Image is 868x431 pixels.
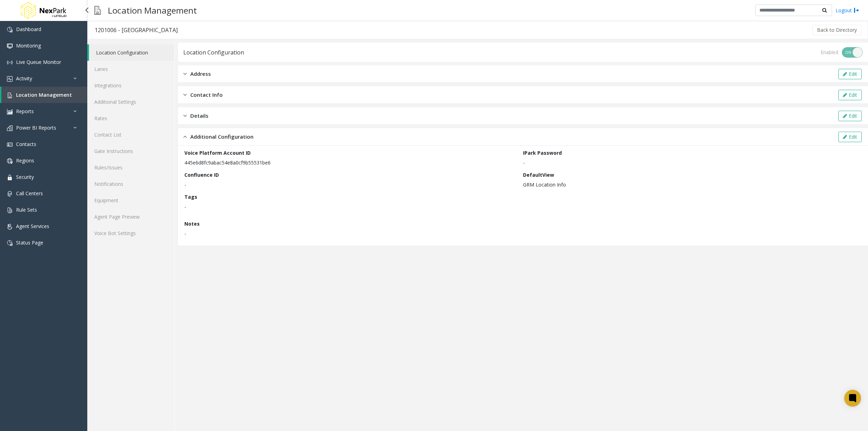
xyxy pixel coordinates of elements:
[184,159,520,166] p: 445e6d8fc9abac54e8a0cf9b55531be6
[523,159,858,166] p: -
[1,87,87,103] a: Location Management
[87,110,174,126] a: Rates
[16,141,36,147] span: Contacts
[7,142,13,147] img: 'icon'
[183,48,244,57] div: Location Configuration
[16,206,37,213] span: Rule Sets
[190,91,223,99] span: Contact Info
[183,133,187,141] img: opened
[184,149,251,156] label: Voice Platform Account ID
[16,174,34,180] span: Security
[812,25,861,35] button: Back to Directory
[94,2,101,19] img: pageIcon
[7,207,13,213] img: 'icon'
[7,109,13,115] img: 'icon'
[190,70,211,78] span: Address
[184,181,520,188] p: -
[16,157,34,164] span: Regions
[87,61,174,77] a: Lanes
[183,112,187,120] img: closed
[183,91,187,99] img: closed
[821,49,838,56] div: Enabled
[16,75,32,82] span: Activity
[87,192,174,209] a: Equipment
[7,158,13,164] img: 'icon'
[184,220,200,227] label: Notes
[87,209,174,225] a: Agent Page Preview
[523,171,554,178] label: DefaultView
[7,60,13,65] img: 'icon'
[16,108,34,115] span: Reports
[838,69,862,79] button: Edit
[7,43,13,49] img: 'icon'
[87,126,174,143] a: Contact List
[87,176,174,192] a: Notifications
[523,149,562,156] label: IPark Password
[87,225,174,241] a: Voice Bot Settings
[7,191,13,197] img: 'icon'
[854,7,859,14] img: logout
[7,240,13,246] img: 'icon'
[183,70,187,78] img: closed
[104,2,200,19] h3: Location Management
[523,181,858,188] p: GRM Location Info
[87,77,174,94] a: Integrations
[16,124,56,131] span: Power BI Reports
[16,239,43,246] span: Status Page
[7,175,13,180] img: 'icon'
[16,42,41,49] span: Monitoring
[190,133,253,141] span: Additional Configuration
[7,76,13,82] img: 'icon'
[838,111,862,121] button: Edit
[838,132,862,142] button: Edit
[16,223,49,229] span: Agent Services
[16,92,72,98] span: Location Management
[184,171,219,178] label: Confluence ID
[7,93,13,98] img: 'icon'
[184,230,858,237] p: -
[7,27,13,32] img: 'icon'
[87,159,174,176] a: Rules/Issues
[89,44,174,61] a: Location Configuration
[190,112,208,120] span: Details
[16,59,61,65] span: Live Queue Monitor
[184,193,197,200] label: Tags
[87,143,174,159] a: Gate Instructions
[95,25,178,35] div: 1201006 - [GEOGRAPHIC_DATA]
[836,7,859,14] a: Logout
[16,190,43,197] span: Call Centers
[7,224,13,229] img: 'icon'
[87,94,174,110] a: Additional Settings
[838,90,862,100] button: Edit
[16,26,41,32] span: Dashboard
[7,125,13,131] img: 'icon'
[184,203,855,210] p: -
